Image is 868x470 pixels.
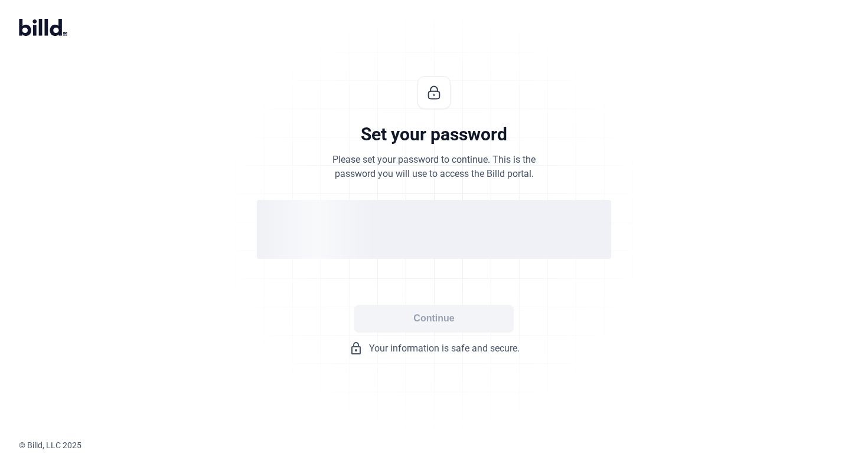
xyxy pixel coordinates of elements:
div: Your information is safe and secure. [257,341,611,356]
div: loading [257,200,611,259]
mat-icon: lock_outline [349,341,363,356]
div: Set your password [361,123,507,146]
div: © Billd, LLC 2025 [19,439,868,451]
div: Please set your password to continue. This is the password you will use to access the Billd portal. [332,153,536,181]
button: Continue [354,305,514,332]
